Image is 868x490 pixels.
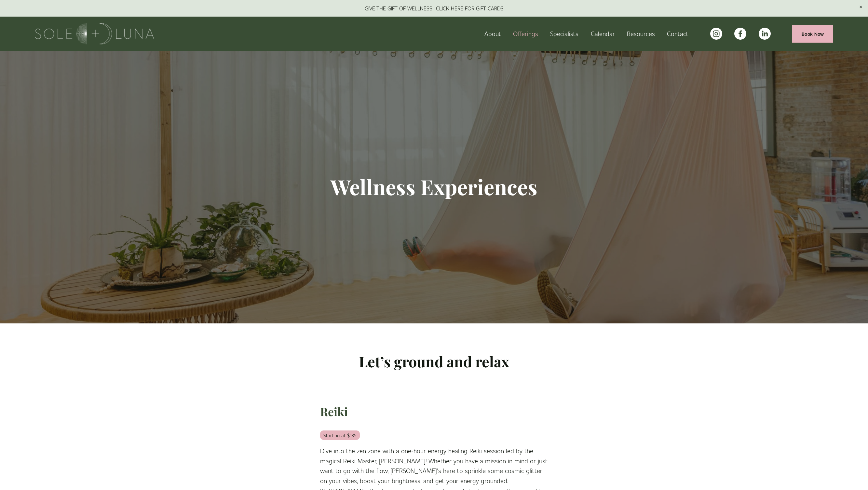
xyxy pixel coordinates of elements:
h3: Reiki [320,404,548,419]
a: instagram-unauth [710,28,722,40]
h2: Let’s ground and relax [320,352,548,371]
a: Contact [667,28,688,39]
a: facebook-unauth [734,28,746,40]
h1: Wellness Experiences [263,174,605,200]
a: Calendar [591,28,615,39]
a: Book Now [792,25,833,43]
a: About [484,28,501,39]
span: Resources [627,29,655,39]
a: folder dropdown [627,28,655,39]
a: LinkedIn [759,28,771,40]
img: Sole + Luna [35,23,154,44]
span: Offerings [513,29,538,39]
em: Starting at $135 [320,430,360,440]
a: Specialists [550,28,578,39]
a: folder dropdown [513,28,538,39]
